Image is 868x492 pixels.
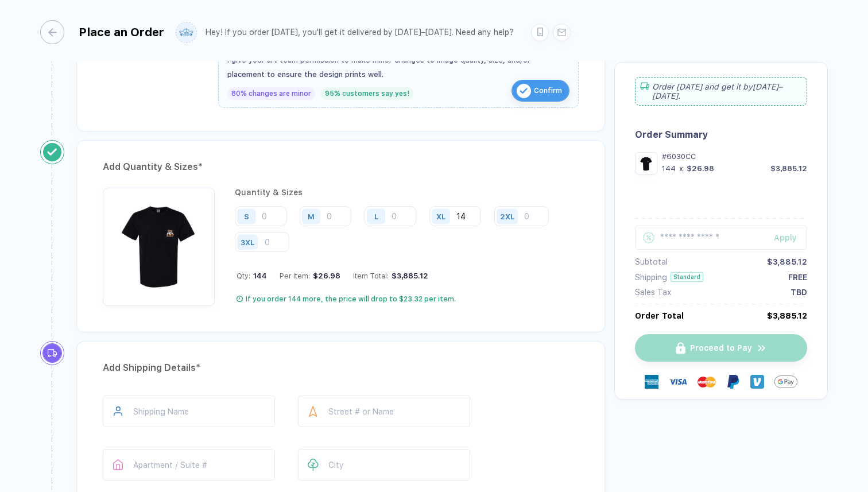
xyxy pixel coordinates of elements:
div: 80% changes are minor [227,87,315,100]
div: Sales Tax [635,288,671,297]
div: Qty: [237,272,267,280]
div: Subtotal [635,257,668,266]
button: iconConfirm [511,80,569,102]
div: $26.98 [687,164,714,173]
img: Venmo [750,375,764,389]
div: L [374,212,378,220]
img: express [645,375,658,389]
div: 2XL [500,212,514,220]
div: TBD [790,288,807,297]
div: #6030CC [662,152,807,161]
img: 1759884007147vfjwj_nt_front.png [108,193,209,294]
div: $3,885.12 [389,272,428,280]
div: FREE [788,273,807,282]
div: M [308,212,315,220]
span: Confirm [534,82,562,100]
div: Order [DATE] and get it by [DATE]–[DATE] . [635,77,807,106]
div: Order Summary [635,129,807,140]
img: visa [669,373,687,391]
div: Order Total [635,311,684,320]
span: 144 [250,272,267,280]
div: S [244,212,249,220]
img: master-card [697,373,716,391]
div: 95% customers say yes! [321,87,413,100]
div: $3,885.12 [767,257,807,266]
div: $3,885.12 [767,311,807,320]
div: Add Shipping Details [103,359,579,377]
div: $3,885.12 [770,164,807,173]
div: $26.98 [310,272,340,280]
button: Apply [759,226,807,250]
img: 1759884007147vfjwj_nt_front.png [638,155,654,172]
div: XL [436,212,445,220]
div: Apply [774,233,807,242]
div: I give your art team permission to make minor changes to image quality, size, and/or placement to... [227,53,569,82]
div: Add Quantity & Sizes [103,158,579,176]
img: user profile [176,22,196,42]
div: x [678,164,684,173]
img: GPay [774,370,797,393]
div: Per Item: [280,272,340,280]
div: 3XL [241,238,254,246]
div: Shipping [635,273,667,282]
div: 144 [662,164,676,173]
div: Standard [671,272,703,282]
div: Place an Order [79,25,164,39]
div: Quantity & Sizes [235,188,579,197]
div: Hey! If you order [DATE], you'll get it delivered by [DATE]–[DATE]. Need any help? [206,28,514,37]
div: Item Total: [353,272,428,280]
img: icon [517,84,531,98]
img: Paypal [726,375,740,389]
div: If you order 144 more, the price will drop to $23.32 per item. [246,295,456,304]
